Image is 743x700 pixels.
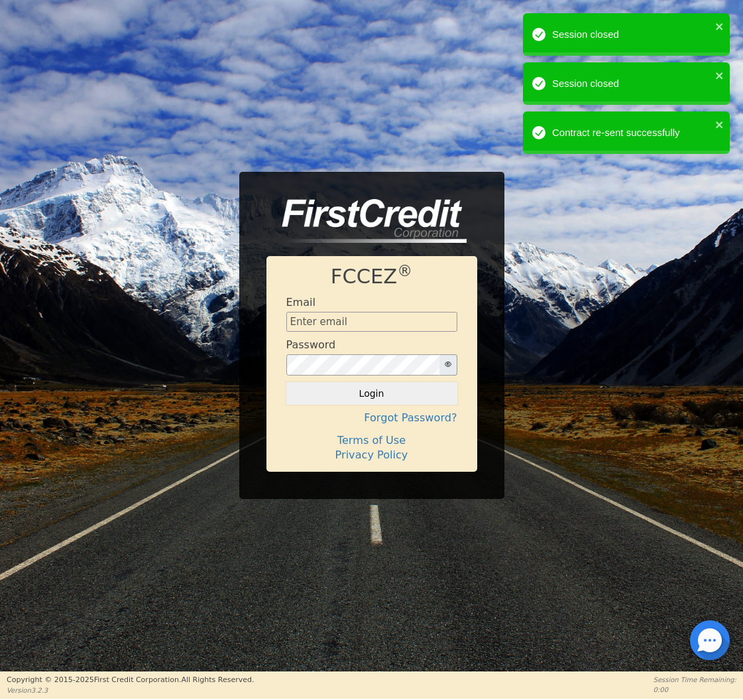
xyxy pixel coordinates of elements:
h4: Email [286,296,315,309]
h4: Forgot Password? [286,411,457,424]
input: password [286,354,440,376]
span: All Rights Reserved. [181,675,254,684]
p: Copyright © 2015- 2025 First Credit Corporation. [7,675,254,686]
div: Contract re-sent successfully [552,125,711,141]
input: Enter email [286,312,457,332]
p: Version 3.2.3 [7,685,254,695]
button: Login [286,382,457,405]
h4: Password [286,338,336,351]
p: 0:00 [654,685,736,695]
p: Session Time Remaining: [654,675,736,685]
button: close [715,117,724,132]
h1: FCCEZ [286,265,457,289]
h4: Privacy Policy [286,449,457,461]
sup: ® [397,262,412,279]
div: Session closed [552,76,711,92]
h4: Terms of Use [286,434,457,447]
button: close [715,19,724,34]
button: close [715,68,724,83]
div: Session closed [552,27,711,42]
img: logo-CMu_cnol.png [266,199,467,243]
